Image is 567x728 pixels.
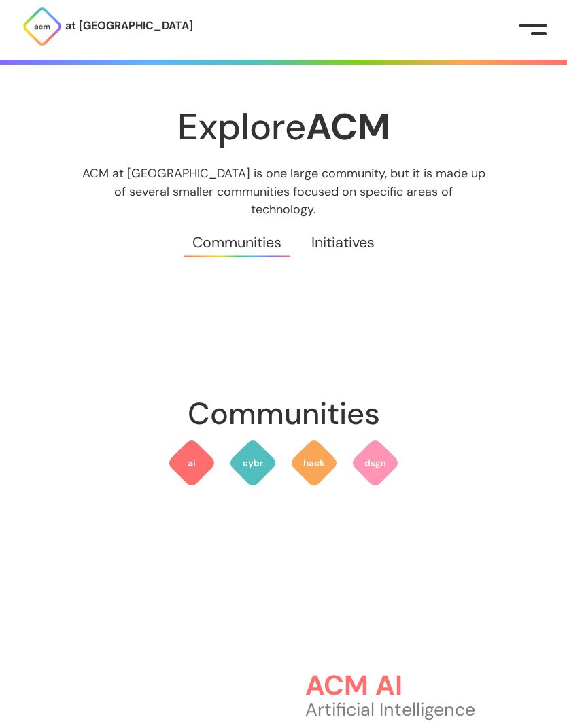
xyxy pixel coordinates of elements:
[228,438,277,487] img: ACM Cyber
[306,103,390,151] strong: ACM
[351,438,400,487] img: ACM Design
[65,17,193,35] p: at [GEOGRAPHIC_DATA]
[22,6,193,47] a: at [GEOGRAPHIC_DATA]
[167,438,216,487] img: ACM AI
[305,671,543,701] h3: ACM AI
[178,218,296,267] a: Communities
[22,6,63,47] img: ACM Logo
[305,701,543,718] p: Artificial Intelligence
[290,438,339,487] img: ACM Hack
[296,218,389,267] a: Initiatives
[69,164,498,218] p: ACM at [GEOGRAPHIC_DATA] is one large community, but it is made up of several smaller communities...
